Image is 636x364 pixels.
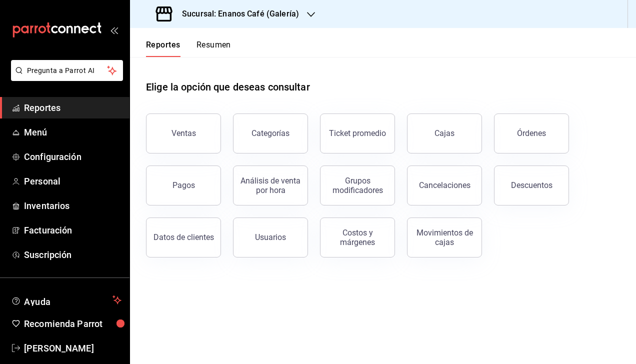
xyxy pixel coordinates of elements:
[174,8,299,20] h3: Sucursal: Enanos Café (Galería)
[24,317,121,330] span: Recomienda Parrot
[146,79,310,94] h1: Elige la opción que deseas consultar
[326,176,388,195] div: Grupos modificadores
[494,165,569,205] button: Descuentos
[24,341,121,355] span: [PERSON_NAME]
[27,65,107,76] span: Pregunta a Parrot AI
[196,40,231,57] button: Resumen
[146,113,221,153] button: Ventas
[233,113,308,153] button: Categorías
[24,199,121,212] span: Inventarios
[251,128,289,138] div: Categorías
[110,26,118,34] button: open_drawer_menu
[326,228,388,247] div: Costos y márgenes
[517,128,546,138] div: Órdenes
[233,165,308,205] button: Análisis de venta por hora
[24,294,108,306] span: Ayuda
[494,113,569,153] button: Órdenes
[413,228,475,247] div: Movimientos de cajas
[24,174,121,188] span: Personal
[146,40,180,57] button: Reportes
[511,180,552,190] div: Descuentos
[329,128,386,138] div: Ticket promedio
[153,232,214,242] div: Datos de clientes
[407,113,482,153] button: Cajas
[320,165,395,205] button: Grupos modificadores
[239,176,301,195] div: Análisis de venta por hora
[24,248,121,261] span: Suscripción
[11,60,123,81] button: Pregunta a Parrot AI
[7,72,123,83] a: Pregunta a Parrot AI
[407,165,482,205] button: Cancelaciones
[146,40,231,57] div: navigation tabs
[255,232,286,242] div: Usuarios
[419,180,470,190] div: Cancelaciones
[233,217,308,257] button: Usuarios
[434,128,454,138] div: Cajas
[172,180,195,190] div: Pagos
[24,150,121,163] span: Configuración
[146,217,221,257] button: Datos de clientes
[24,101,121,114] span: Reportes
[320,217,395,257] button: Costos y márgenes
[171,128,196,138] div: Ventas
[24,125,121,139] span: Menú
[320,113,395,153] button: Ticket promedio
[24,223,121,237] span: Facturación
[407,217,482,257] button: Movimientos de cajas
[146,165,221,205] button: Pagos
